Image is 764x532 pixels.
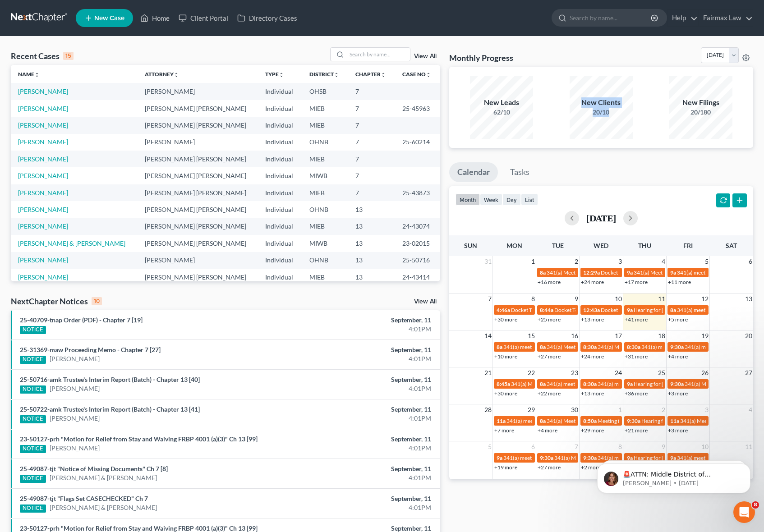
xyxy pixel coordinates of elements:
[20,435,258,443] a: 23-50127-prh "Motion for Relief from Stay and Waiving FRBP 4001 (a)(3)" Ch 13 [99]
[554,454,671,461] span: 341(a) Meeting of Creditors for [PERSON_NAME]
[574,441,579,452] span: 7
[594,242,608,249] span: Wed
[538,279,561,285] a: +16 more
[700,294,709,304] span: 12
[483,330,492,341] span: 14
[657,367,666,378] span: 25
[258,83,302,100] td: Individual
[395,218,440,235] td: 24-43074
[464,242,477,249] span: Sun
[18,256,68,264] a: [PERSON_NAME]
[138,100,258,117] td: [PERSON_NAME] [PERSON_NAME]
[334,72,339,78] i: unfold_more
[300,414,431,423] div: 4:01PM
[614,294,623,304] span: 10
[138,117,258,133] td: [PERSON_NAME] [PERSON_NAME]
[657,330,666,341] span: 18
[627,269,633,276] span: 9a
[625,316,648,323] a: +41 more
[300,494,431,503] div: September, 11
[726,242,737,249] span: Sat
[18,155,68,163] a: [PERSON_NAME]
[20,445,46,453] div: NOTICE
[700,330,709,341] span: 19
[348,201,395,218] td: 13
[547,344,634,350] span: 341(a) Meeting for [PERSON_NAME]
[258,134,302,151] td: Individual
[18,206,68,213] a: [PERSON_NAME]
[511,307,592,313] span: Docket Text: for [PERSON_NAME]
[668,316,688,323] a: +5 more
[302,201,348,218] td: OHNB
[506,417,594,424] span: 341(a) meeting for [PERSON_NAME]
[670,417,679,424] span: 11a
[502,193,521,206] button: day
[348,134,395,151] td: 7
[583,307,600,313] span: 12:43a
[302,151,348,167] td: MIEB
[744,330,753,341] span: 20
[18,121,68,129] a: [PERSON_NAME]
[395,269,440,285] td: 24-43414
[138,134,258,151] td: [PERSON_NAME]
[570,330,579,341] span: 16
[494,390,517,397] a: +30 more
[483,367,492,378] span: 21
[402,71,431,78] a: Case Nounfold_more
[668,390,688,397] a: +3 more
[258,201,302,218] td: Individual
[497,417,506,424] span: 11a
[669,97,732,108] div: New Filings
[583,417,597,424] span: 8:50a
[669,108,732,117] div: 20/180
[348,151,395,167] td: 7
[302,252,348,269] td: OHNB
[300,405,431,414] div: September, 11
[574,294,579,304] span: 9
[347,48,410,61] input: Search by name...
[752,501,759,509] span: 8
[554,307,635,313] span: Docket Text: for [PERSON_NAME]
[18,189,68,197] a: [PERSON_NAME]
[586,213,616,223] h2: [DATE]
[348,269,395,285] td: 13
[601,269,681,276] span: Docket Text: for [PERSON_NAME]
[395,184,440,201] td: 25-43873
[355,71,386,78] a: Chapterunfold_more
[700,441,709,452] span: 10
[521,193,538,206] button: list
[494,353,517,360] a: +10 more
[302,184,348,201] td: MIEB
[744,441,753,452] span: 11
[634,269,750,276] span: 341(a) Meeting of Creditors for [PERSON_NAME]
[300,444,431,453] div: 4:01PM
[20,504,46,513] div: NOTICE
[174,72,179,78] i: unfold_more
[18,172,68,179] a: [PERSON_NAME]
[506,242,522,249] span: Mon
[302,269,348,285] td: MIEB
[50,473,157,482] a: [PERSON_NAME] & [PERSON_NAME]
[138,218,258,235] td: [PERSON_NAME] [PERSON_NAME]
[348,184,395,201] td: 7
[18,87,68,95] a: [PERSON_NAME]
[20,465,168,472] a: 25-49087-tjt "Notice of Missing Documents" Ch 7 [8]
[527,404,536,415] span: 29
[699,10,753,26] a: Fairmax Law
[300,354,431,363] div: 4:01PM
[18,273,68,281] a: [PERSON_NAME]
[302,134,348,151] td: OHNB
[617,404,623,415] span: 1
[570,97,633,108] div: New Clients
[547,417,663,424] span: 341(a) Meeting of Creditors for [PERSON_NAME]
[497,344,502,350] span: 8a
[538,316,561,323] a: +25 more
[570,404,579,415] span: 30
[574,256,579,267] span: 2
[502,162,538,182] a: Tasks
[583,344,597,350] span: 8:30a
[483,404,492,415] span: 28
[174,10,233,26] a: Client Portal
